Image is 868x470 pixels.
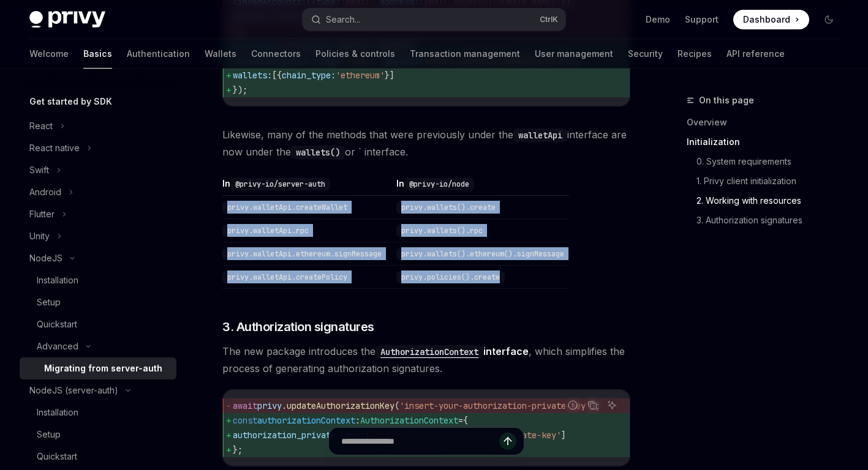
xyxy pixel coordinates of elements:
a: 0. System requirements [696,152,848,171]
span: const [233,415,257,426]
span: chain_type: [282,70,336,81]
code: @privy-io/server-auth [230,178,330,190]
a: Setup [20,423,176,446]
th: In [222,177,391,196]
code: privy.wallets().rpc [396,225,488,237]
button: Search...CtrlK [303,9,566,31]
div: Swift [29,163,49,177]
a: Installation [20,269,176,291]
a: API reference [726,39,785,69]
div: NodeJS (server-auth) [29,383,118,398]
span: authorizationContext [257,415,355,426]
div: Setup [37,295,61,310]
div: Installation [37,405,78,420]
a: 2. Working with resources [696,191,848,211]
span: Dashboard [743,13,790,26]
div: NodeJS [29,251,62,266]
div: Quickstart [37,449,77,464]
a: 3. Authorization signatures [696,211,848,230]
div: Android [29,185,61,200]
code: AuthorizationContext [376,345,483,359]
a: Demo [646,13,670,26]
a: 1. Privy client initialization [696,171,848,191]
span: { [463,415,468,426]
code: @privy-io/node [404,178,474,190]
code: privy.walletApi.createWallet [222,201,352,214]
code: privy.walletApi.ethereum.signMessage [222,248,387,260]
a: Policies & controls [315,39,395,69]
a: Wallets [205,39,236,69]
span: 3. Authorization signatures [222,318,374,335]
a: Initialization [687,132,848,152]
div: Flutter [29,207,55,222]
span: . [282,400,287,411]
span: wallets: [233,70,272,81]
span: Likewise, many of the methods that were previously under the interface are now under the or ` int... [222,126,630,160]
a: Connectors [251,39,301,69]
a: Authentication [127,39,190,69]
span: ( [394,400,399,411]
div: Quickstart [37,317,77,332]
div: Advanced [37,339,78,354]
button: Report incorrect code [565,397,581,413]
span: The new package introduces the , which simplifies the process of generating authorization signatu... [222,343,630,377]
a: Support [685,13,719,26]
span: }); [233,84,247,95]
a: Security [628,39,663,69]
th: In [391,177,569,196]
code: privy.walletApi.rpc [222,225,314,237]
div: React [29,119,53,133]
div: React native [29,141,80,155]
code: privy.wallets().ethereum().signMessage [396,248,569,260]
span: Ctrl K [540,15,558,24]
span: = [458,415,463,426]
div: Setup [37,427,61,442]
span: updateAuthorizationKey [287,400,394,411]
button: Ask AI [604,397,620,413]
code: privy.wallets().create [396,201,500,214]
code: privy.walletApi.createPolicy [222,271,352,283]
span: On this page [699,93,754,108]
a: Migrating from server-auth [20,357,176,379]
div: Search... [326,12,360,27]
div: Unity [29,229,50,244]
a: Recipes [677,39,712,69]
a: Installation [20,401,176,423]
button: Copy the contents from the code block [584,397,600,413]
a: Transaction management [410,39,520,69]
a: User management [535,39,613,69]
img: dark logo [29,11,105,28]
a: Welcome [29,39,69,69]
a: Basics [83,39,112,69]
a: Setup [20,291,176,313]
span: 'ethereum' [336,70,385,81]
span: 'insert-your-authorization-private-key' [399,400,591,411]
span: [{ [272,70,282,81]
code: privy.policies().create [396,271,505,283]
span: privy [257,400,282,411]
span: await [233,400,257,411]
div: Installation [37,273,78,288]
span: AuthorizationContext [360,415,458,426]
code: wallets() [291,146,345,159]
a: Quickstart [20,446,176,468]
a: Quickstart [20,313,176,335]
code: walletApi [513,129,567,142]
h5: Get started by SDK [29,94,112,109]
div: Migrating from server-auth [44,361,162,376]
a: Dashboard [733,10,809,29]
span: : [355,415,360,426]
a: Overview [687,113,848,132]
button: Toggle dark mode [819,10,839,29]
a: AuthorizationContextinterface [376,345,529,357]
span: }] [385,70,394,81]
button: Send message [499,433,516,450]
